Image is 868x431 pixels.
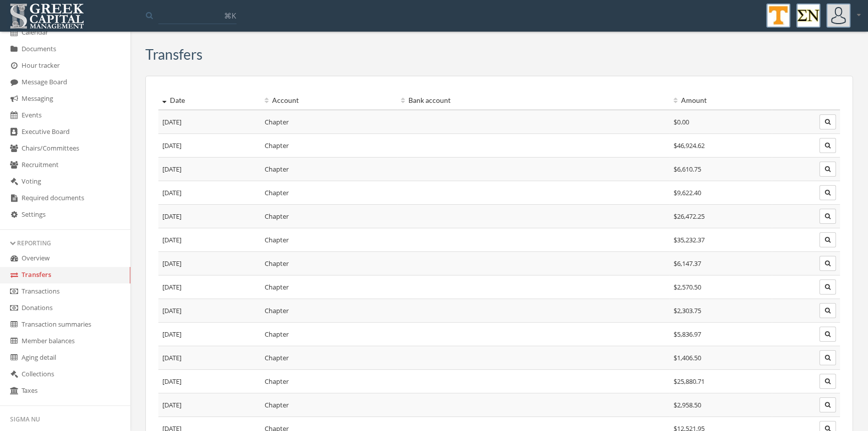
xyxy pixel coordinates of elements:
td: Chapter [261,110,397,134]
td: Chapter [261,346,397,370]
span: [DATE] [162,165,181,174]
span: $26,472.25 [674,212,705,221]
span: $2,570.50 [674,282,701,292]
td: Chapter [261,275,397,299]
span: [DATE] [162,117,181,126]
span: [DATE] [162,306,181,315]
span: ⌘K [224,11,236,21]
span: $25,880.71 [674,377,705,386]
span: $6,147.37 [674,259,701,268]
span: $46,924.62 [674,141,705,150]
span: [DATE] [162,377,181,386]
span: $0.00 [674,117,689,126]
td: Chapter [261,134,397,158]
div: Amount [674,95,768,105]
span: [DATE] [162,259,181,268]
td: Chapter [261,205,397,228]
td: Chapter [261,370,397,393]
span: [DATE] [162,188,181,197]
span: [DATE] [162,330,181,339]
td: Chapter [261,323,397,346]
span: $9,622.40 [674,188,701,197]
span: $6,610.75 [674,165,701,174]
span: [DATE] [162,235,181,244]
span: $35,232.37 [674,235,705,244]
div: Date [162,95,257,105]
div: Reporting [10,239,120,247]
span: $2,303.75 [674,306,701,315]
span: [DATE] [162,212,181,221]
td: Chapter [261,393,397,417]
td: Chapter [261,299,397,323]
span: $5,836.97 [674,330,701,339]
span: $2,958.50 [674,400,701,409]
td: Chapter [261,252,397,275]
div: Bank account [401,95,666,105]
span: [DATE] [162,141,181,150]
td: Chapter [261,181,397,205]
div: Account [265,95,393,105]
span: [DATE] [162,400,181,409]
td: Chapter [261,228,397,252]
span: [DATE] [162,282,181,292]
td: Chapter [261,158,397,181]
span: [DATE] [162,353,181,362]
h3: Transfers [145,47,202,62]
span: $1,406.50 [674,353,701,362]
